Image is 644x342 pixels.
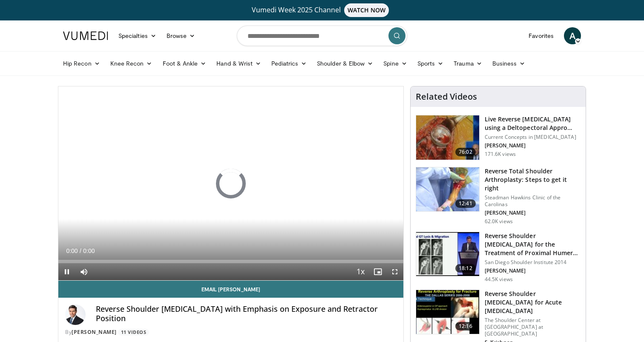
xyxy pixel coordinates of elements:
[72,328,117,336] a: [PERSON_NAME]
[369,263,386,280] button: Enable picture-in-picture mode
[65,305,86,325] img: Avatar
[416,115,581,160] a: 76:02 Live Reverse [MEDICAL_DATA] using a Deltopectoral Appro… Current Concepts in [MEDICAL_DATA]...
[58,281,403,298] a: Email [PERSON_NAME]
[96,305,397,323] h4: Reverse Shoulder [MEDICAL_DATA] with Emphasis on Exposure and Retractor Position
[416,290,479,334] img: butch_reverse_arthroplasty_3.png.150x105_q85_crop-smart_upscale.jpg
[448,55,487,72] a: Trauma
[312,55,378,72] a: Shoulder & Elbow
[485,134,581,141] p: Current Concepts in [MEDICAL_DATA]
[485,194,581,208] p: Steadman Hawkins Clinic of the Carolinas
[344,3,389,17] span: WATCH NOW
[455,199,476,208] span: 12:41
[105,55,158,72] a: Knee Recon
[485,218,513,225] p: 62.0K views
[416,167,479,212] img: 326034_0000_1.png.150x105_q85_crop-smart_upscale.jpg
[485,151,516,158] p: 171.6K views
[455,264,476,273] span: 18:12
[412,55,449,72] a: Sports
[485,267,581,274] p: [PERSON_NAME]
[64,3,580,17] a: Vumedi Week 2025 ChannelWATCH NOW
[485,142,581,149] p: [PERSON_NAME]
[416,232,479,276] img: Q2xRg7exoPLTwO8X4xMDoxOjA4MTsiGN.150x105_q85_crop-smart_upscale.jpg
[158,55,212,72] a: Foot & Ankle
[564,27,581,44] a: A
[523,27,559,44] a: Favorites
[485,290,581,315] h3: Reverse Shoulder [MEDICAL_DATA] for Acute [MEDICAL_DATA]
[58,55,105,72] a: Hip Recon
[485,167,581,193] h3: Reverse Total Shoulder Arthroplasty: Steps to get it right
[416,115,479,160] img: 684033_3.png.150x105_q85_crop-smart_upscale.jpg
[66,247,78,254] span: 0:00
[352,263,369,280] button: Playback Rate
[485,276,513,283] p: 44.5K views
[58,260,403,263] div: Progress Bar
[416,92,477,102] h4: Related Videos
[485,317,581,337] p: The Shoulder Center at [GEOGRAPHIC_DATA] at [GEOGRAPHIC_DATA]
[378,55,412,72] a: Spine
[487,55,531,72] a: Business
[65,328,397,336] div: By
[58,263,75,280] button: Pause
[211,55,266,72] a: Hand & Wrist
[75,263,92,280] button: Mute
[386,263,403,280] button: Fullscreen
[485,232,581,257] h3: Reverse Shoulder [MEDICAL_DATA] for the Treatment of Proximal Humeral …
[416,232,581,283] a: 18:12 Reverse Shoulder [MEDICAL_DATA] for the Treatment of Proximal Humeral … San Diego Shoulder ...
[83,247,95,254] span: 0:00
[113,27,161,44] a: Specialties
[58,86,403,281] video-js: Video Player
[161,27,201,44] a: Browse
[118,329,149,336] a: 11 Videos
[80,247,81,254] span: /
[237,26,407,46] input: Search topics, interventions
[485,115,581,132] h3: Live Reverse [MEDICAL_DATA] using a Deltopectoral Appro…
[485,210,581,216] p: [PERSON_NAME]
[485,259,581,266] p: San Diego Shoulder Institute 2014
[63,32,108,40] img: VuMedi Logo
[416,167,581,225] a: 12:41 Reverse Total Shoulder Arthroplasty: Steps to get it right Steadman Hawkins Clinic of the C...
[455,322,476,331] span: 12:16
[266,55,312,72] a: Pediatrics
[455,148,476,156] span: 76:02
